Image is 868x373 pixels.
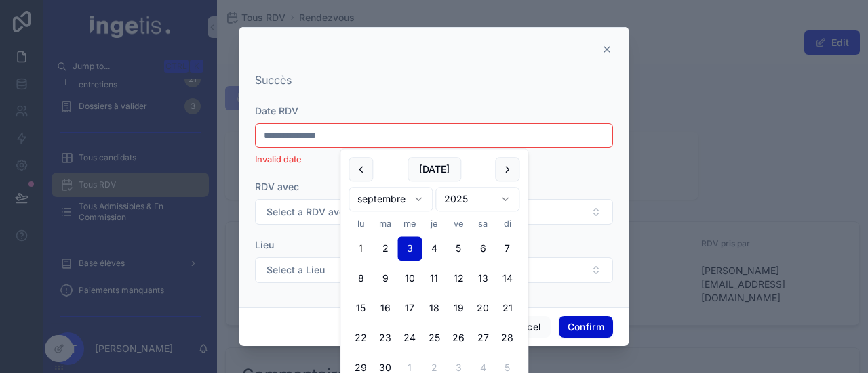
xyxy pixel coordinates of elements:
[495,237,519,261] button: dimanche 7 septembre 2025
[495,326,519,351] button: dimanche 28 septembre 2025
[471,237,495,261] button: samedi 6 septembre 2025
[255,153,613,167] p: Invalid date
[495,297,519,321] button: dimanche 21 septembre 2025
[446,237,471,261] button: vendredi 5 septembre 2025
[349,267,373,291] button: lundi 8 septembre 2025
[349,326,373,351] button: lundi 22 septembre 2025
[397,237,422,261] button: mercredi 3 septembre 2025, selected
[373,297,397,321] button: mardi 16 septembre 2025
[255,257,613,283] button: Select Button
[255,199,613,225] button: Select Button
[471,267,495,291] button: samedi 13 septembre 2025
[373,217,397,231] th: mardi
[559,316,613,338] button: Confirm
[397,217,422,231] th: mercredi
[349,237,373,261] button: Today, lundi 1 septembre 2025
[422,326,446,351] button: jeudi 25 septembre 2025
[495,217,519,231] th: dimanche
[471,297,495,321] button: samedi 20 septembre 2025
[422,237,446,261] button: jeudi 4 septembre 2025
[471,326,495,351] button: samedi 27 septembre 2025
[373,326,397,351] button: mardi 23 septembre 2025
[267,205,350,219] span: Select a RDV avec
[397,297,422,321] button: mercredi 17 septembre 2025
[471,217,495,231] th: samedi
[408,157,461,181] button: [DATE]
[255,181,299,192] span: RDV avec
[446,217,471,231] th: vendredi
[255,105,298,116] span: Date RDV
[422,297,446,321] button: jeudi 18 septembre 2025
[446,326,471,351] button: vendredi 26 septembre 2025
[349,297,373,321] button: lundi 15 septembre 2025
[397,267,422,291] button: mercredi 10 septembre 2025
[446,297,471,321] button: vendredi 19 septembre 2025
[349,217,373,231] th: lundi
[255,73,292,87] span: Succès
[373,267,397,291] button: mardi 9 septembre 2025
[373,237,397,261] button: mardi 2 septembre 2025
[446,267,471,291] button: vendredi 12 septembre 2025
[495,267,519,291] button: dimanche 14 septembre 2025
[267,263,325,277] span: Select a Lieu
[255,239,274,250] span: Lieu
[422,267,446,291] button: jeudi 11 septembre 2025
[422,217,446,231] th: jeudi
[397,326,422,351] button: mercredi 24 septembre 2025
